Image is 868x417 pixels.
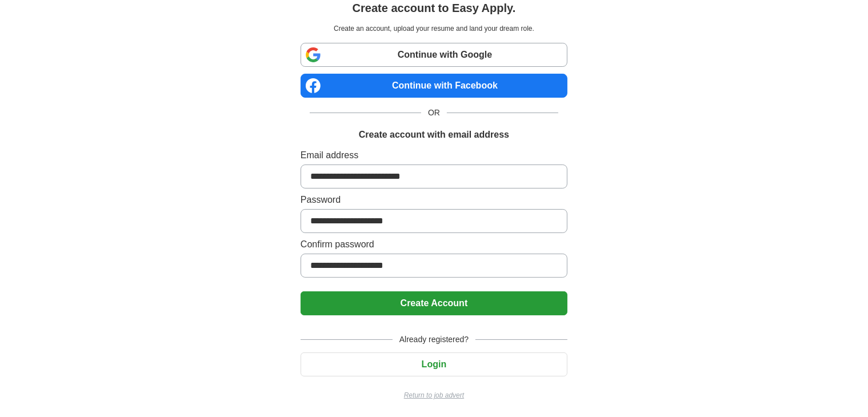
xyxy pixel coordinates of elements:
label: Email address [301,149,567,162]
a: Continue with Google [301,43,567,67]
h1: Create account with email address [359,128,509,142]
span: OR [421,107,447,119]
a: Continue with Facebook [301,74,567,98]
button: Login [301,352,567,376]
p: Create an account, upload your resume and land your dream role. [303,23,565,34]
label: Password [301,193,567,207]
label: Confirm password [301,238,567,251]
a: Login [301,359,567,369]
button: Create Account [301,291,567,315]
span: Already registered? [393,334,475,346]
a: Return to job advert [301,390,567,400]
